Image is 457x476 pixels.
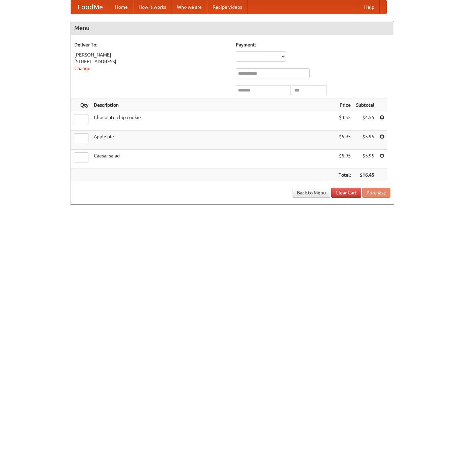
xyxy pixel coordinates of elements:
[133,0,172,14] a: How it works
[362,188,390,198] button: Purchase
[236,41,390,48] h5: Payment:
[336,169,353,181] th: Total:
[91,131,336,150] td: Apple pie
[293,188,330,198] a: Back to Menu
[74,51,229,58] div: [PERSON_NAME]
[353,150,377,169] td: $5.95
[336,111,353,131] td: $4.55
[91,111,336,131] td: Chocolate chip cookie
[353,111,377,131] td: $4.55
[359,0,380,14] a: Help
[172,0,207,14] a: Who we are
[336,150,353,169] td: $5.95
[110,0,133,14] a: Home
[74,66,90,71] a: Change
[91,150,336,169] td: Caesar salad
[336,131,353,150] td: $5.95
[353,131,377,150] td: $5.95
[331,188,361,198] a: Clear Cart
[336,99,353,111] th: Price
[74,58,229,65] div: [STREET_ADDRESS]
[207,0,247,14] a: Recipe videos
[353,169,377,181] th: $16.45
[71,21,394,35] h4: Menu
[71,0,110,14] a: FoodMe
[71,99,91,111] th: Qty
[353,99,377,111] th: Subtotal
[91,99,336,111] th: Description
[74,41,229,48] h5: Deliver To:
